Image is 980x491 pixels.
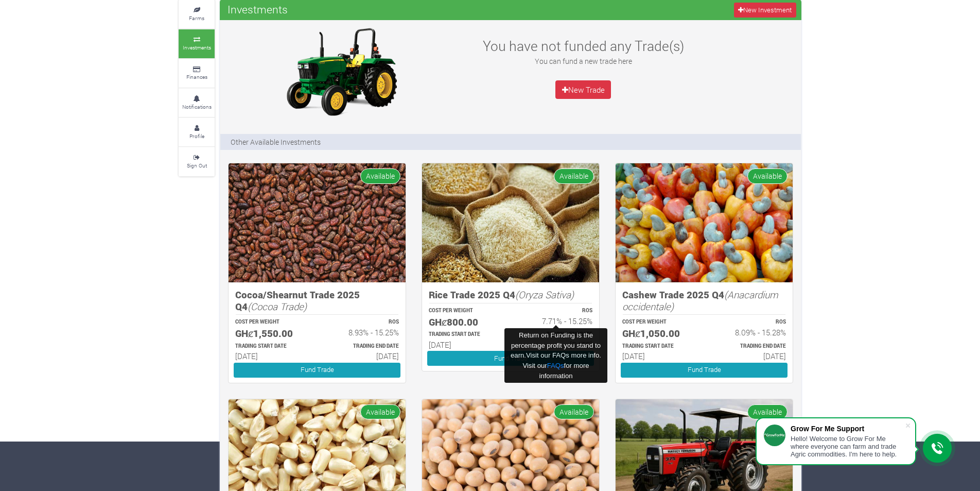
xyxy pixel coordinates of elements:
[622,288,778,313] i: (Anacardium occidentale)
[734,3,796,18] a: New Investment
[554,168,594,183] span: Available
[179,59,215,88] a: Finances
[713,343,786,350] p: Estimated Trading End Date
[189,14,204,22] small: Farms
[182,103,212,110] small: Notifications
[234,363,400,378] a: Fund Trade
[187,162,207,169] small: Sign Out
[186,73,207,80] small: Finances
[189,132,204,140] small: Profile
[179,118,215,146] a: Profile
[713,318,786,326] p: ROS
[713,328,786,337] h6: 8.09% - 15.28%
[326,351,399,361] h6: [DATE]
[429,307,501,315] p: COST PER WEIGHT
[235,328,308,340] h5: GHȼ1,550.00
[326,328,399,337] h6: 8.93% - 15.25%
[520,316,592,326] h6: 7.71% - 15.25%
[179,89,215,117] a: Notifications
[235,351,308,361] h6: [DATE]
[326,318,399,326] p: ROS
[547,362,564,369] a: FAQs
[713,351,786,361] h6: [DATE]
[183,44,211,51] small: Investments
[621,363,787,378] a: Fund Trade
[429,340,501,349] h6: [DATE]
[747,168,787,183] span: Available
[429,316,501,328] h5: GHȼ800.00
[427,351,594,366] a: Fund Trade
[179,147,215,176] a: Sign Out
[248,300,307,313] i: (Cocoa Trade)
[520,307,592,315] p: ROS
[504,328,607,383] div: Return on Funding is the percentage profit you stand to earn.Visit our FAQs more info. Visit our ...
[179,29,215,58] a: Investments
[554,404,594,419] span: Available
[277,25,406,118] img: growforme image
[235,289,399,312] h5: Cocoa/Shearnut Trade 2025 Q4
[622,328,695,340] h5: GHȼ1,050.00
[555,80,611,99] a: New Trade
[616,163,793,282] img: growforme image
[622,351,695,361] h6: [DATE]
[429,331,501,338] p: Estimated Trading Start Date
[622,289,786,312] h5: Cashew Trade 2025 Q4
[429,289,592,301] h5: Rice Trade 2025 Q4
[791,425,905,433] div: Grow For Me Support
[622,318,695,326] p: COST PER WEIGHT
[235,343,308,350] p: Estimated Trading Start Date
[326,343,399,350] p: Estimated Trading End Date
[515,288,574,301] i: (Oryza Sativa)
[471,38,695,54] h3: You have not funded any Trade(s)
[235,318,308,326] p: COST PER WEIGHT
[471,56,695,66] p: You can fund a new trade here
[360,404,400,419] span: Available
[360,168,400,183] span: Available
[791,435,905,458] div: Hello! Welcome to Grow For Me where everyone can farm and trade Agric commodities. I'm here to help.
[422,163,599,282] img: growforme image
[231,137,321,147] p: Other Available Investments
[229,163,406,282] img: growforme image
[622,343,695,350] p: Estimated Trading Start Date
[747,404,787,419] span: Available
